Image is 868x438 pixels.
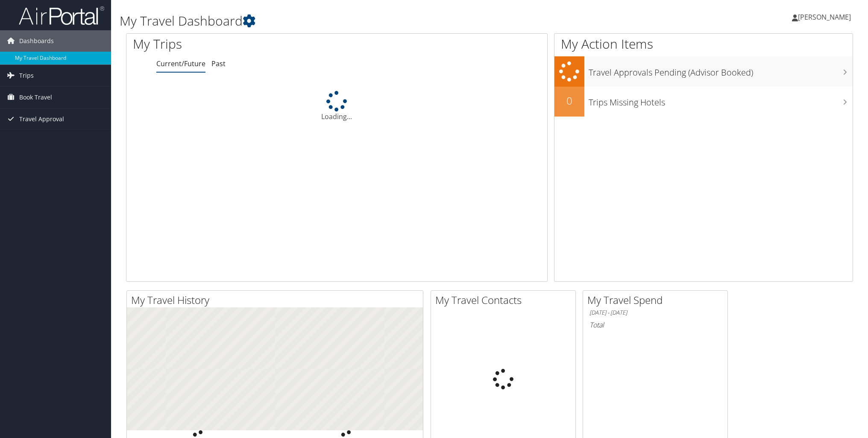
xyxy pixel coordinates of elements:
[798,12,851,22] span: [PERSON_NAME]
[435,293,575,307] h2: My Travel Contacts
[126,91,547,122] div: Loading...
[19,87,52,108] span: Book Travel
[156,59,205,68] a: Current/Future
[589,92,853,108] h3: Trips Missing Hotels
[211,59,226,68] a: Past
[554,87,853,117] a: 0Trips Missing Hotels
[19,30,54,52] span: Dashboards
[133,35,365,53] h1: My Trips
[19,6,104,26] img: airportal-logo.png
[120,12,613,30] h1: My Travel Dashboard
[589,62,853,79] h3: Travel Approvals Pending (Advisor Booked)
[554,35,853,53] h1: My Action Items
[589,320,721,330] h6: Total
[589,309,721,317] h6: [DATE] - [DATE]
[19,108,64,130] span: Travel Approval
[131,293,423,307] h2: My Travel History
[554,93,584,108] h2: 0
[554,56,853,87] a: Travel Approvals Pending (Advisor Booked)
[19,65,34,86] span: Trips
[587,293,727,307] h2: My Travel Spend
[792,4,859,30] a: [PERSON_NAME]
